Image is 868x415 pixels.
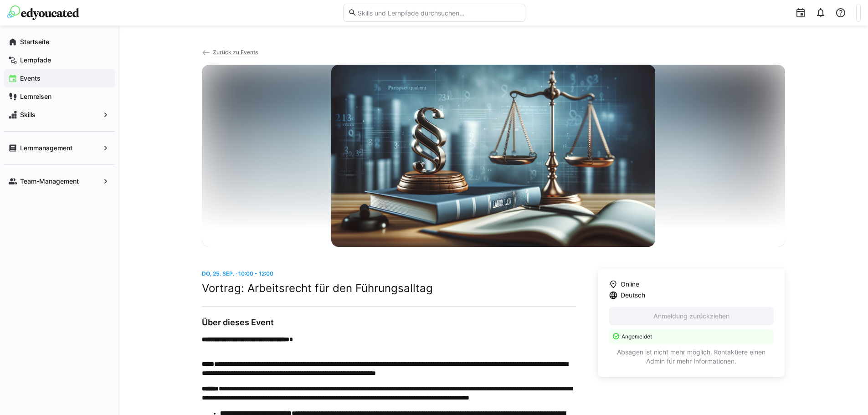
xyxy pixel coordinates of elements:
[621,280,639,289] span: Online
[202,270,273,277] span: Do, 25. Sep. · 10:00 - 12:00
[357,9,520,17] input: Skills und Lernpfade durchsuchen…
[621,291,645,300] span: Deutsch
[652,312,731,321] span: Anmeldung zurückziehen
[202,282,576,295] h2: Vortrag: Arbeitsrecht für den Führungsalltag
[202,318,576,328] h3: Über dieses Event
[609,307,774,325] button: Anmeldung zurückziehen
[213,49,258,56] span: Zurück zu Events
[202,49,258,56] a: Zurück zu Events
[621,333,769,340] p: Angemeldet
[609,348,774,366] p: Absagen ist nicht mehr möglich. Kontaktiere einen Admin für mehr Informationen.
